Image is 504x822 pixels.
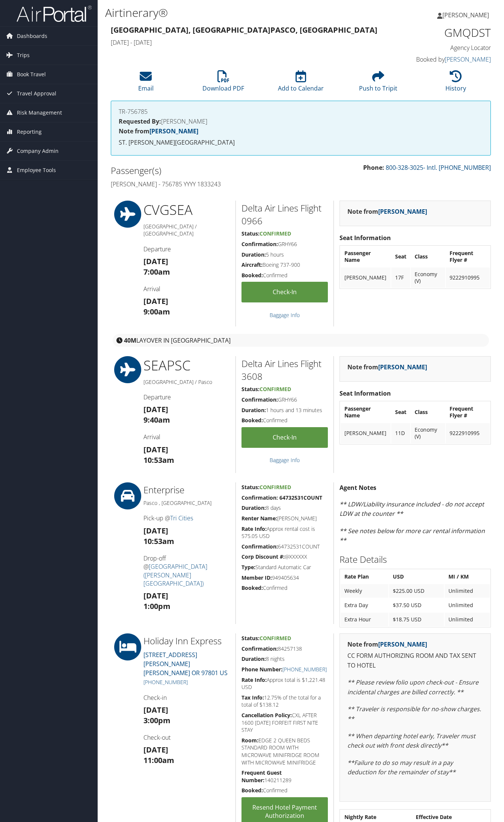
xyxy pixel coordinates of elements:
strong: [DATE] [143,591,168,601]
td: 9222910995 [446,267,490,288]
h5: EDGE 2 QUEEN BEDS STANDARD ROOM WITH MICROWAVE MINIFRIDGE ROOM WITH MICROWAVE MINIFRIDGE [241,737,328,766]
strong: Note from [119,127,198,135]
h5: Boeing 737-900 [241,261,328,269]
strong: 1:00pm [143,601,171,611]
em: ** Please review folio upon check-out - Ensure incidental charges are billed correctly. ** [347,678,478,696]
em: ** Traveler is responsible for no-show charges. ** [347,705,481,723]
th: Rate Plan [341,570,388,583]
h5: Approx total is $1,221.48 USD [241,676,328,691]
span: Confirmed [260,484,291,491]
a: [PERSON_NAME] [378,207,427,216]
em: ** When departing hotel early, Traveler must check out with front desk directly** [347,732,475,750]
a: [GEOGRAPHIC_DATA] ([PERSON_NAME][GEOGRAPHIC_DATA]) [143,562,207,588]
th: Frequent Flyer # [446,246,490,267]
strong: [DATE] [143,296,168,306]
em: ** See notes below for more car rental information ** [340,527,485,545]
h5: Confirmed [241,787,328,794]
td: Economy (V) [411,267,445,288]
span: Company Admin [17,142,59,160]
strong: Phone Number: [241,666,282,673]
strong: 10:53am [143,536,174,546]
h5: 8 days [241,504,328,512]
h1: Airtinerary® [105,5,366,21]
img: airportal-logo.png [17,5,92,23]
strong: Renter Name: [241,515,277,522]
strong: Status: [241,635,260,642]
a: Email [138,74,154,92]
strong: Note from [347,207,427,216]
a: [STREET_ADDRESS][PERSON_NAME][PERSON_NAME] OR 97801 US [143,651,228,677]
h5: Confirmed [241,417,328,424]
span: Confirmed [260,635,291,642]
h5: CXL AFTER 1600 [DATE] FORFEIT FIRST NITE STAY [241,712,328,734]
a: Baggage Info [270,311,300,319]
a: History [445,74,466,92]
td: [PERSON_NAME] [341,267,391,288]
a: Check-in [241,427,328,448]
strong: 3:00pm [143,715,171,725]
a: Tri Cities [170,514,193,522]
td: Unlimited [445,598,490,612]
strong: Seat Information [340,234,391,242]
h5: 12.75% of the total for a total of $138.12 [241,694,328,709]
a: [PERSON_NAME] [149,127,198,135]
h5: [PERSON_NAME] [241,515,328,522]
th: Passenger Name [341,246,391,267]
a: [PERSON_NAME] [437,4,496,26]
h5: [GEOGRAPHIC_DATA] / Pasco [143,378,230,386]
h4: [PERSON_NAME] [119,118,483,124]
strong: Duration: [241,504,266,511]
strong: Duration: [241,655,266,662]
h4: Pick-up @ [143,514,230,522]
td: Unlimited [445,613,490,626]
strong: 9:00am [143,307,170,317]
td: Unlimited [445,584,490,598]
td: Extra Day [341,598,388,612]
span: Travel Approval [17,84,56,103]
strong: Rate Info: [241,676,267,683]
strong: Aircraft: [241,261,263,268]
strong: Seat Information [340,389,391,397]
h2: Delta Air Lines Flight 0966 [241,202,328,227]
h4: Check-in [143,694,230,702]
strong: Confirmation: [241,543,278,550]
strong: 7:00am [143,267,170,277]
strong: Room: [241,737,258,744]
strong: [DATE] [143,404,168,414]
p: ST. [PERSON_NAME][GEOGRAPHIC_DATA] [119,138,483,148]
a: [PHONE_NUMBER] [282,666,327,673]
a: Download PDF [202,74,244,92]
span: Risk Management [17,103,62,122]
strong: 10:53am [143,455,174,465]
strong: Frequent Guest Number: [241,769,282,784]
h5: @XXXXXX [241,553,328,561]
strong: 9:40am [143,415,170,425]
strong: Status: [241,385,260,393]
strong: [DATE] [143,256,168,266]
strong: 40M [124,336,136,345]
strong: Type: [241,564,255,571]
a: [PERSON_NAME] [378,640,427,648]
strong: Member ID: [241,574,272,581]
h4: TR-756785 [119,109,483,115]
h5: Standard Automatic Car [241,564,328,571]
h5: 8 nights [241,655,328,663]
h5: 140211289 [241,769,328,784]
strong: Booked: [241,417,263,424]
h5: Confirmed [241,584,328,592]
em: ** LDW/Liability insurance included - do not accept LDW at the counter ** [340,500,484,518]
strong: Booked: [241,272,263,279]
td: 11D [391,423,410,443]
strong: Duration: [241,406,266,414]
h4: Booked by [404,55,491,63]
h4: [PERSON_NAME] - 756785 YYYY 1833243 [111,180,295,188]
h4: Departure [143,245,230,253]
strong: Corp Discount #: [241,553,285,560]
th: Class [411,246,445,267]
a: Push to Tripit [359,74,397,92]
th: Class [411,402,445,422]
h4: Agency Locator [404,44,491,52]
span: Trips [17,46,30,65]
a: 800-328-3025- Intl. [PHONE_NUMBER] [386,163,491,172]
strong: Confirmation: [241,240,278,248]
